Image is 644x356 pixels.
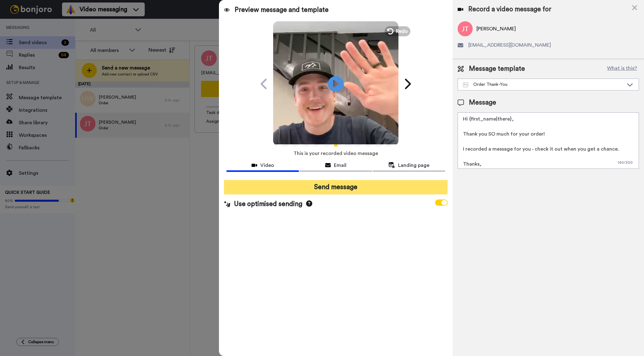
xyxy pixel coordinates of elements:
button: Send message [224,180,448,194]
textarea: Hi {first_name|there}, Thank you SO much for your order! I recorded a message for you - check it ... [458,112,639,169]
img: Message-temps.svg [463,82,468,87]
div: Order Thank-You [463,81,624,88]
span: Message [469,98,496,107]
span: Video [260,162,274,169]
span: Landing page [398,162,429,169]
span: Use optimised sending [234,199,302,209]
span: Message template [469,64,525,74]
span: Email [334,162,346,169]
span: [EMAIL_ADDRESS][DOMAIN_NAME] [468,41,551,49]
button: What is this? [605,64,639,74]
span: This is your recorded video message [293,147,378,160]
